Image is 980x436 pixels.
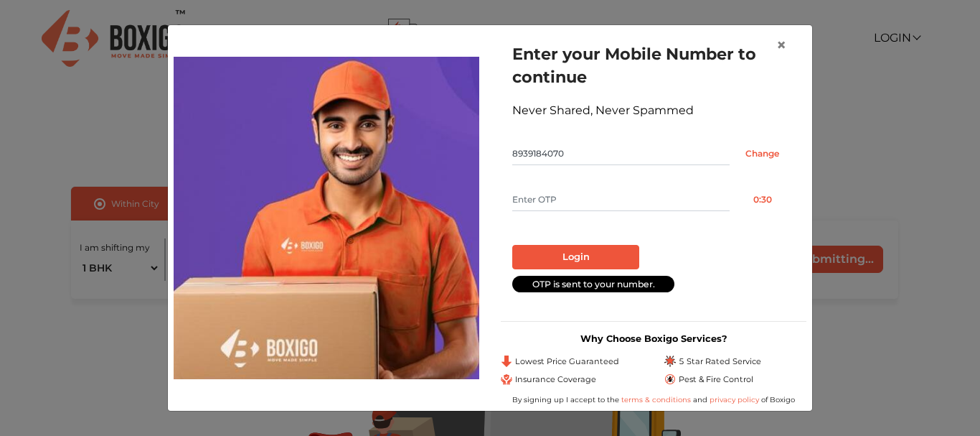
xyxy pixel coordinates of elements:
[730,188,795,211] button: 0:30
[515,374,596,386] span: Insurance Coverage
[512,188,730,211] input: Enter OTP
[730,142,795,165] input: Change
[512,102,795,119] div: Never Shared, Never Spammed
[501,394,806,405] div: By signing up I accept to the and of Boxigo
[512,142,730,165] input: Mobile No
[512,245,639,269] button: Login
[621,395,693,404] a: terms & conditions
[512,276,674,292] div: OTP is sent to your number.
[679,374,753,386] span: Pest & Fire Control
[679,356,761,368] span: 5 Star Rated Service
[174,57,479,379] img: relocation-img
[501,333,806,344] h3: Why Choose Boxigo Services?
[776,34,786,55] span: ×
[765,25,798,65] button: Close
[707,395,761,404] a: privacy policy
[515,356,619,368] span: Lowest Price Guaranteed
[512,42,795,88] h1: Enter your Mobile Number to continue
